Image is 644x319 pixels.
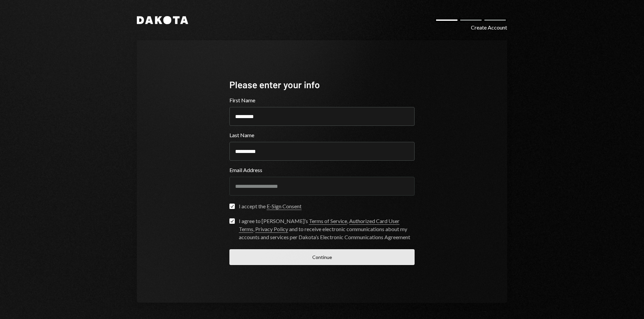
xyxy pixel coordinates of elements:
button: Continue [229,249,415,265]
div: Create Account [471,23,507,32]
button: I agree to [PERSON_NAME]’s Terms of Service, Authorized Card User Terms, Privacy Policy and to re... [229,218,235,224]
a: Terms of Service [309,218,347,225]
label: First Name [229,96,415,104]
a: Privacy Policy [255,226,288,233]
div: I agree to [PERSON_NAME]’s , , and to receive electronic communications about my accounts and ser... [239,217,415,241]
a: Authorized Card User Terms [239,218,399,233]
a: E-Sign Consent [267,203,302,210]
label: Email Address [229,166,415,174]
button: I accept the E-Sign Consent [229,204,235,209]
div: Please enter your info [229,78,415,91]
div: I accept the [239,202,302,210]
label: Last Name [229,131,415,139]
